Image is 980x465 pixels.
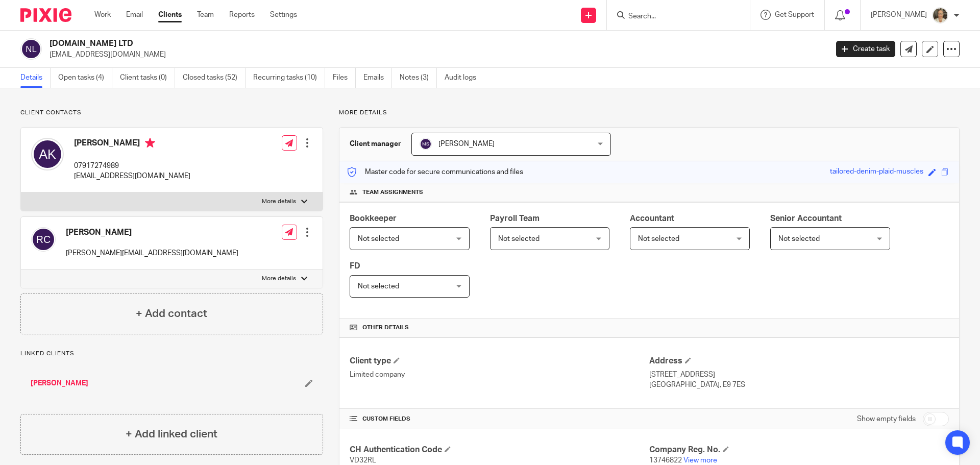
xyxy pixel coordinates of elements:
[20,68,51,88] a: Details
[350,139,401,149] h3: Client manager
[31,378,88,388] a: [PERSON_NAME]
[350,356,649,366] h4: Client type
[498,235,540,242] span: Not selected
[627,12,719,21] input: Search
[50,50,821,60] p: [EMAIL_ADDRESS][DOMAIN_NAME]
[350,262,360,270] span: FD
[350,445,649,455] h4: CH Authentication Code
[94,10,111,20] a: Work
[649,445,949,455] h4: Company Reg. No.
[158,10,182,20] a: Clients
[363,68,392,88] a: Emails
[649,370,949,380] p: [STREET_ADDRESS]
[350,415,649,423] h4: CUSTOM FIELDS
[358,283,399,290] span: Not selected
[649,380,949,390] p: [GEOGRAPHIC_DATA], E9 7ES
[649,356,949,366] h4: Address
[350,370,649,380] p: Limited company
[66,248,238,258] p: [PERSON_NAME][EMAIL_ADDRESS][DOMAIN_NAME]
[836,41,895,57] a: Create task
[74,138,190,151] h4: [PERSON_NAME]
[438,140,495,148] span: [PERSON_NAME]
[630,214,674,223] span: Accountant
[362,324,409,332] span: Other details
[145,138,155,148] i: Primary
[120,68,175,88] a: Client tasks (0)
[20,109,323,117] p: Client contacts
[770,214,842,223] span: Senior Accountant
[420,138,432,150] img: svg%3E
[20,8,71,22] img: Pixie
[830,166,923,178] div: tailored-denim-plaid-muscles
[262,198,296,206] p: More details
[20,350,323,358] p: Linked clients
[229,10,255,20] a: Reports
[183,68,246,88] a: Closed tasks (52)
[638,235,679,242] span: Not selected
[932,7,948,23] img: Pete%20with%20glasses.jpg
[31,227,56,252] img: svg%3E
[270,10,297,20] a: Settings
[649,457,682,464] span: 13746822
[74,171,190,181] p: [EMAIL_ADDRESS][DOMAIN_NAME]
[333,68,356,88] a: Files
[126,426,217,442] h4: + Add linked client
[778,235,820,242] span: Not selected
[262,275,296,283] p: More details
[347,167,523,177] p: Master code for secure communications and files
[362,188,423,197] span: Team assignments
[358,235,399,242] span: Not selected
[31,138,64,170] img: svg%3E
[66,227,238,238] h4: [PERSON_NAME]
[50,38,667,49] h2: [DOMAIN_NAME] LTD
[136,306,207,322] h4: + Add contact
[74,161,190,171] p: 07917274989
[871,10,927,20] p: [PERSON_NAME]
[683,457,717,464] a: View more
[350,457,376,464] span: VD32RL
[400,68,437,88] a: Notes (3)
[339,109,960,117] p: More details
[445,68,484,88] a: Audit logs
[126,10,143,20] a: Email
[253,68,325,88] a: Recurring tasks (10)
[58,68,112,88] a: Open tasks (4)
[490,214,540,223] span: Payroll Team
[350,214,397,223] span: Bookkeeper
[857,414,916,424] label: Show empty fields
[20,38,42,60] img: svg%3E
[775,11,814,18] span: Get Support
[197,10,214,20] a: Team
